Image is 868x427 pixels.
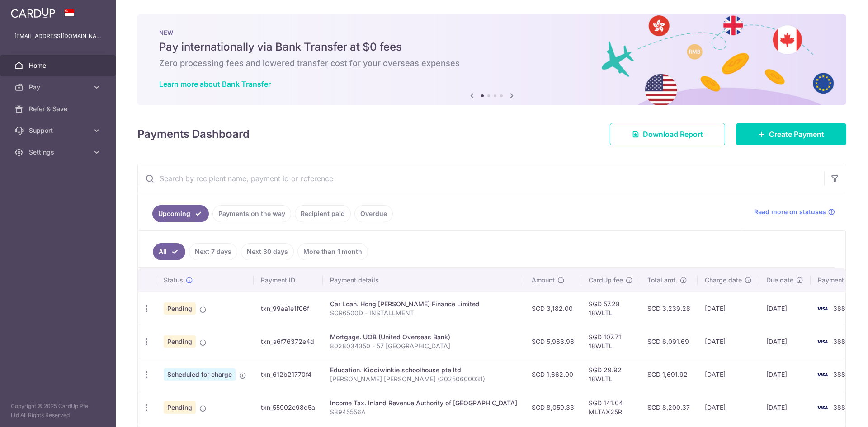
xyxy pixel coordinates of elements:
[698,325,759,358] td: [DATE]
[152,205,209,222] a: Upcoming
[354,205,393,222] a: Overdue
[295,205,351,222] a: Recipient paid
[29,61,89,70] span: Home
[640,292,698,325] td: SGD 3,239.28
[159,58,825,69] h6: Zero processing fees and lowered transfer cost for your overseas expenses
[759,358,811,391] td: [DATE]
[29,148,89,157] span: Settings
[813,369,831,380] img: Bank Card
[813,402,831,413] img: Bank Card
[589,276,623,285] span: CardUp fee
[29,83,89,92] span: Pay
[759,292,811,325] td: [DATE]
[705,276,742,285] span: Charge date
[640,358,698,391] td: SGD 1,691.92
[164,401,196,414] span: Pending
[254,268,323,292] th: Payment ID
[137,14,846,105] img: Bank transfer banner
[164,276,183,285] span: Status
[640,325,698,358] td: SGD 6,091.69
[330,408,517,417] p: S8945556A
[330,300,517,309] div: Car Loan. Hong [PERSON_NAME] Finance Limited
[153,243,185,260] a: All
[813,336,831,347] img: Bank Card
[330,366,517,375] div: Education. Kiddiwinkie schoolhouse pte ltd
[297,243,368,260] a: More than 1 month
[647,276,677,285] span: Total amt.
[11,7,55,18] img: CardUp
[14,32,101,41] p: [EMAIL_ADDRESS][DOMAIN_NAME]
[164,368,236,381] span: Scheduled for charge
[241,243,294,260] a: Next 30 days
[833,305,849,312] span: 3886
[137,126,250,142] h4: Payments Dashboard
[766,276,793,285] span: Due date
[581,325,640,358] td: SGD 107.71 18WLTL
[330,399,517,408] div: Income Tax. Inland Revenue Authority of [GEOGRAPHIC_DATA]
[254,325,323,358] td: txn_a6f76372e4d
[138,164,824,193] input: Search by recipient name, payment id or reference
[759,391,811,424] td: [DATE]
[643,129,703,140] span: Download Report
[833,404,849,411] span: 3886
[159,40,825,54] h5: Pay internationally via Bank Transfer at $0 fees
[29,104,89,113] span: Refer & Save
[330,342,517,351] p: 8028034350 - 57 [GEOGRAPHIC_DATA]
[833,371,849,378] span: 3886
[813,303,831,314] img: Bank Card
[164,302,196,315] span: Pending
[159,29,825,36] p: NEW
[698,358,759,391] td: [DATE]
[323,268,524,292] th: Payment details
[189,243,237,260] a: Next 7 days
[640,391,698,424] td: SGD 8,200.37
[610,123,725,145] a: Download Report
[212,205,291,222] a: Payments on the way
[254,292,323,325] td: txn_99aa1e1f06f
[524,325,581,358] td: SGD 5,983.98
[736,123,846,145] a: Create Payment
[330,333,517,342] div: Mortgage. UOB (United Overseas Bank)
[159,80,271,89] a: Learn more about Bank Transfer
[833,338,849,345] span: 3886
[581,292,640,325] td: SGD 57.28 18WLTL
[29,126,89,135] span: Support
[254,358,323,391] td: txn_612b21770f4
[698,292,759,325] td: [DATE]
[330,309,517,318] p: SCR6500D - INSTALLMENT
[330,375,517,384] p: [PERSON_NAME] [PERSON_NAME] (20250600031)
[698,391,759,424] td: [DATE]
[754,207,835,216] a: Read more on statuses
[524,292,581,325] td: SGD 3,182.00
[581,358,640,391] td: SGD 29.92 18WLTL
[759,325,811,358] td: [DATE]
[769,129,824,140] span: Create Payment
[581,391,640,424] td: SGD 141.04 MLTAX25R
[754,207,826,216] span: Read more on statuses
[524,391,581,424] td: SGD 8,059.33
[164,335,196,348] span: Pending
[254,391,323,424] td: txn_55902c98d5a
[524,358,581,391] td: SGD 1,662.00
[532,276,555,285] span: Amount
